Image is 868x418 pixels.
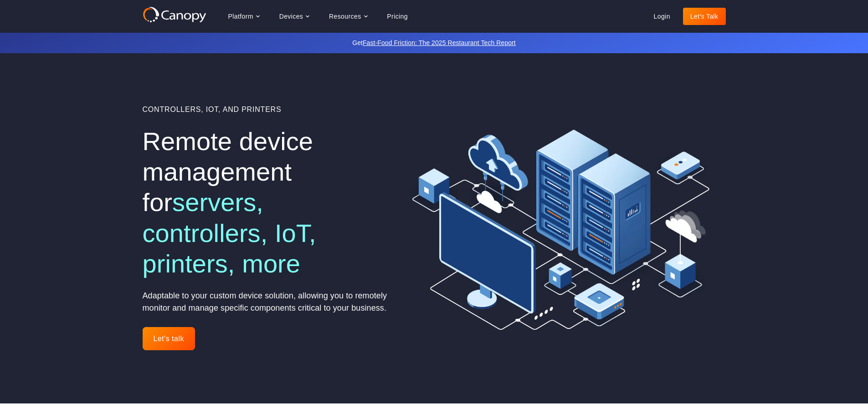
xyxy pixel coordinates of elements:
[221,7,267,25] div: Platform
[143,188,316,277] span: servers, controllers, IoT, printers, more
[143,104,282,115] div: Controllers, IoT, and Printers
[380,8,415,25] a: Pricing
[322,7,374,25] div: Resources
[329,13,361,20] div: Resources
[272,7,316,25] div: Devices
[143,290,390,314] p: Adaptable to your custom device solution, allowing you to remotely monitor and manage specific co...
[143,126,390,279] h1: Remote device management for
[154,334,184,343] div: Let's talk
[279,13,303,20] div: Devices
[647,8,678,25] a: Login
[228,13,253,20] div: Platform
[363,39,516,46] a: Fast-Food Friction: The 2025 Restaurant Tech Report
[683,8,726,25] a: Let's Talk
[211,38,657,48] p: Get
[143,327,195,350] a: Let's talk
